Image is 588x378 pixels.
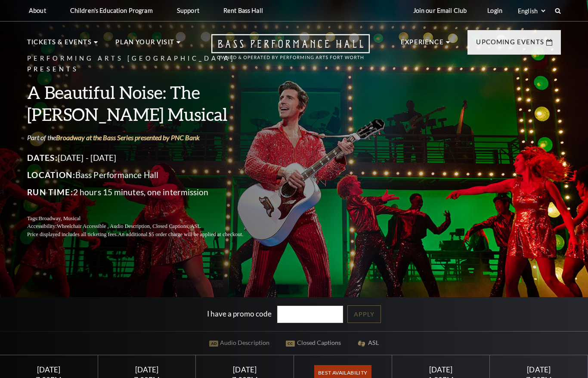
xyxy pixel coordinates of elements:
[401,37,444,52] p: Experience
[27,153,58,163] span: Dates:
[115,37,174,52] p: Plan Your Visit
[29,7,46,14] p: About
[27,215,264,223] p: Tags:
[10,365,87,374] div: [DATE]
[27,222,264,230] p: Accessibility:
[39,215,80,221] span: Broadway, Musical
[70,7,153,14] p: Children's Education Program
[27,168,264,182] p: Bass Performance Hall
[108,365,185,374] div: [DATE]
[476,37,544,52] p: Upcoming Events
[27,230,264,239] p: Price displayed includes all ticketing fees.
[207,309,272,318] label: I have a promo code
[27,133,264,142] p: Part of the
[27,37,92,52] p: Tickets & Events
[500,365,577,374] div: [DATE]
[56,133,200,141] a: Broadway at the Bass Series presented by PNC Bank
[27,81,264,125] h3: A Beautiful Noise: The [PERSON_NAME] Musical
[402,365,479,374] div: [DATE]
[516,7,547,15] select: Select:
[206,365,283,374] div: [DATE]
[27,187,73,197] span: Run Time:
[27,170,75,180] span: Location:
[118,231,243,237] span: An additional $5 order charge will be applied at checkout.
[27,185,264,199] p: 2 hours 15 minutes, one intermission
[57,223,201,229] span: Wheelchair Accessible , Audio Description, Closed Captions, ASL
[27,151,264,165] p: [DATE] - [DATE]
[223,7,263,14] p: Rent Bass Hall
[177,7,199,14] p: Support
